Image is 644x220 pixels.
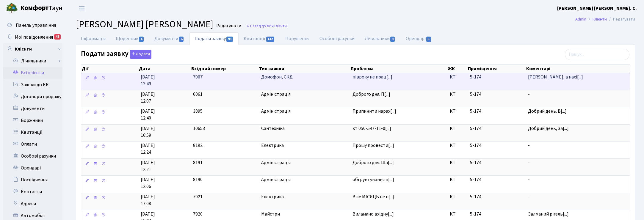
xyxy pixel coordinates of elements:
[450,91,465,98] span: КТ
[401,32,437,45] a: Орендарі
[193,91,203,98] span: 6061
[130,50,151,59] button: Подати заявку
[352,142,394,149] span: Прошу провести[...]
[261,142,348,149] span: Електрика
[16,22,56,29] span: Панель управління
[193,74,203,80] span: 7067
[6,2,18,14] img: logo.png
[193,142,203,149] span: 8192
[3,138,62,150] a: Оплати
[528,142,627,149] span: -
[266,37,275,42] span: 142
[141,176,188,190] span: [DATE] 12:06
[450,108,465,115] span: КТ
[3,162,62,174] a: Орендарі
[470,159,481,166] span: 5-174
[470,91,481,98] span: 5-174
[352,108,396,114] span: Припинити нарах[...]
[3,150,62,162] a: Особові рахунки
[139,37,144,42] span: 4
[261,176,348,183] span: Адміністрація
[3,114,62,126] a: Боржники
[261,194,348,200] span: Електрика
[528,159,627,166] span: -
[261,108,348,115] span: Адміністрація
[239,32,280,45] a: Квитанції
[81,65,138,73] th: Дії
[450,142,465,149] span: КТ
[352,194,394,200] span: Вже МІСЯЦЬ не п[...]
[273,23,287,29] span: Клієнти
[390,37,395,42] span: 3
[20,3,62,13] span: Таун
[280,32,314,45] a: Порушення
[3,43,62,55] a: Клієнти
[352,74,392,80] span: півроку не прац[...]
[261,125,348,132] span: Сантехніка
[528,74,583,80] span: [PERSON_NAME], а нахі[...]
[141,125,188,139] span: [DATE] 16:59
[470,194,481,200] span: 5-174
[74,3,89,13] button: Переключити навігацію
[450,194,465,200] span: КТ
[193,108,203,114] span: 3895
[607,16,635,23] li: Редагувати
[470,108,481,114] span: 5-174
[593,16,607,22] a: Клієнти
[470,176,481,183] span: 5-174
[528,211,569,217] span: Залманий рігель[...]
[557,5,637,12] a: [PERSON_NAME] [PERSON_NAME]. С.
[7,55,62,67] a: Лічильники
[138,65,191,73] th: Дата
[141,142,188,156] span: [DATE] 12:24
[193,176,203,183] span: 8190
[352,176,394,183] span: обгрунтування п[...]
[528,125,569,132] span: Добрий день, за[...]
[450,159,465,166] span: КТ
[3,186,62,198] a: Контакти
[3,174,62,186] a: Посвідчення
[3,67,62,79] a: Всі клієнти
[149,32,189,45] a: Документи
[189,32,239,45] a: Подати заявку
[215,23,243,29] small: Редагувати .
[352,159,394,166] span: Доброго дня. Ша[...]
[314,32,360,45] a: Особові рахунки
[193,159,203,166] span: 8191
[450,176,465,183] span: КТ
[360,32,401,45] a: Лічильники
[470,211,481,217] span: 5-174
[258,65,350,73] th: Тип заявки
[3,126,62,138] a: Квитанції
[470,74,481,80] span: 5-174
[226,37,233,42] span: 93
[20,3,49,13] b: Комфорт
[3,31,62,43] a: Мої повідомлення48
[426,37,431,42] span: 1
[54,34,61,40] div: 48
[450,211,465,218] span: КТ
[3,198,62,210] a: Адреси
[470,142,481,149] span: 5-174
[3,91,62,103] a: Договори продажу
[191,65,258,73] th: Вхідний номер
[528,194,627,200] span: -
[352,125,391,132] span: кт 050-547-11-0[...]
[15,34,53,40] span: Мої повідомлення
[193,211,203,217] span: 7920
[526,65,630,73] th: Коментарі
[447,65,467,73] th: ЖК
[141,194,188,207] span: [DATE] 17:08
[129,49,151,59] a: Додати
[3,79,62,91] a: Заявки до КК
[261,74,348,81] span: Домофон, СКД
[565,49,629,60] input: Пошук...
[141,159,188,173] span: [DATE] 12:21
[261,211,348,218] span: Майстри
[470,125,481,132] span: 5-174
[528,176,627,183] span: -
[179,37,184,42] span: 6
[261,159,348,166] span: Адміністрація
[261,91,348,98] span: Адміністрація
[3,19,62,31] a: Панель управління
